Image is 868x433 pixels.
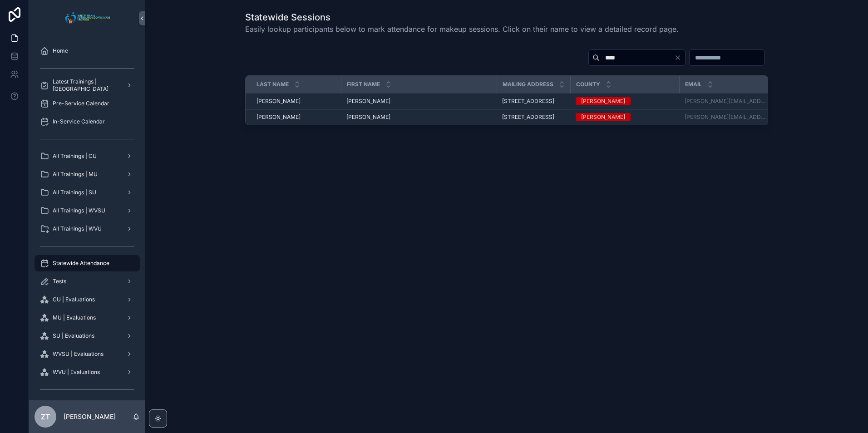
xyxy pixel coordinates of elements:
span: All Trainings | SU [53,189,96,196]
span: Home [53,47,68,54]
span: All Trainings | MU [53,171,98,178]
span: Pre-Service Calendar [53,100,109,107]
a: [PERSON_NAME] [346,98,491,105]
a: In-Service Calendar [35,113,140,130]
span: [PERSON_NAME] [256,113,301,121]
span: WVSU | Evaluations [53,350,104,358]
span: Tests [53,278,66,285]
span: In-Service Calendar [53,118,105,125]
a: [PERSON_NAME][EMAIL_ADDRESS][PERSON_NAME][DOMAIN_NAME] [685,98,766,105]
span: [PERSON_NAME] [346,98,390,105]
a: WVU | Evaluations [35,364,140,380]
span: Mailing Address [503,81,553,88]
a: [PERSON_NAME] [256,113,335,121]
span: MU | Evaluations [53,314,96,321]
span: All Trainings | WVU [53,225,102,232]
a: [PERSON_NAME] [576,97,674,105]
a: [PERSON_NAME][EMAIL_ADDRESS][DOMAIN_NAME] [685,113,766,121]
a: [PERSON_NAME] [346,113,491,121]
p: [PERSON_NAME] [64,412,116,421]
span: [STREET_ADDRESS] [502,113,554,121]
span: Latest Trainings | [GEOGRAPHIC_DATA] [53,78,119,93]
span: ZT [41,411,50,422]
span: [PERSON_NAME] [256,98,301,105]
h1: Statewide Sessions [245,11,679,24]
a: [PERSON_NAME] [256,98,335,105]
span: Email [685,81,702,88]
a: All Trainings | WVU [35,221,140,237]
span: All Trainings | CU [53,153,97,160]
span: All Trainings | WVSU [53,207,105,214]
span: Easily lookup participants below to mark attendance for makeup sessions. Click on their name to v... [245,24,679,34]
a: SU | Evaluations [35,328,140,344]
a: Latest Trainings | [GEOGRAPHIC_DATA] [35,77,140,93]
a: All Trainings | MU [35,166,140,182]
span: Statewide Attendance [53,260,109,267]
a: Statewide Attendance [35,255,140,271]
a: [STREET_ADDRESS] [502,113,565,121]
a: [STREET_ADDRESS] [502,98,565,105]
a: [PERSON_NAME] [576,113,674,121]
a: Pre-Service Calendar [35,95,140,112]
span: Last Name [256,81,289,88]
div: [PERSON_NAME] [581,97,625,105]
a: CU | Evaluations [35,291,140,308]
span: WVU | Evaluations [53,369,100,376]
a: All Trainings | WVSU [35,202,140,219]
a: MU | Evaluations [35,310,140,326]
span: SU | Evaluations [53,332,94,340]
span: CU | Evaluations [53,296,95,303]
a: Tests [35,273,140,290]
a: WVSU | Evaluations [35,346,140,362]
a: All Trainings | CU [35,148,140,164]
span: County [576,81,600,88]
a: Home [35,43,140,59]
div: [PERSON_NAME] [581,113,625,121]
img: App logo [63,11,112,25]
span: First Name [347,81,380,88]
button: Clear [674,54,685,61]
a: All Trainings | SU [35,184,140,201]
div: scrollable content [29,36,145,400]
span: [STREET_ADDRESS] [502,98,554,105]
span: [PERSON_NAME] [346,113,390,121]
